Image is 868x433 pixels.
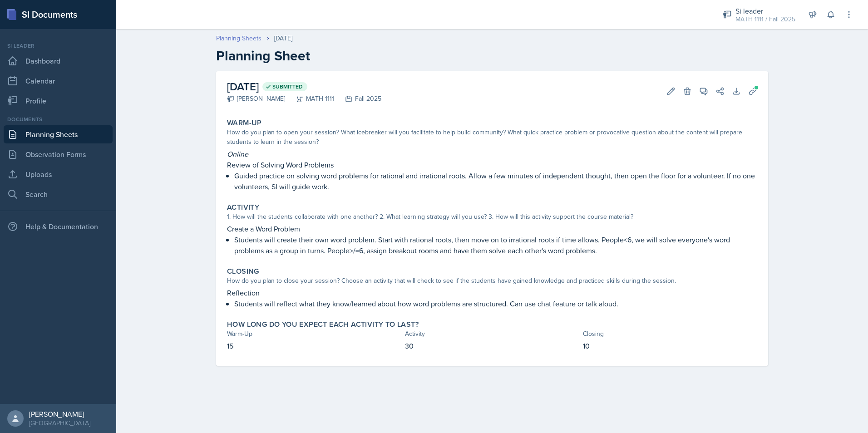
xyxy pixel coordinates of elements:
p: Review of Solving Word Problems [227,159,757,170]
a: Calendar [4,72,113,90]
p: 10 [583,340,757,351]
a: Profile [4,92,113,110]
div: Si leader [4,42,113,50]
label: Warm-Up [227,118,262,128]
div: [PERSON_NAME] [29,409,90,418]
div: How do you plan to open your session? What icebreaker will you facilitate to help build community... [227,128,757,147]
div: [DATE] [274,34,292,43]
p: Create a Word Problem [227,223,757,234]
span: Submitted [272,83,303,90]
label: Closing [227,267,259,276]
em: Online [227,149,248,159]
p: 15 [227,340,401,351]
div: Si leader [735,5,795,16]
div: Fall 2025 [334,94,381,103]
div: [GEOGRAPHIC_DATA] [29,418,90,428]
a: Planning Sheets [216,34,261,43]
div: How do you plan to close your session? Choose an activity that will check to see if the students ... [227,276,757,285]
a: Planning Sheets [4,125,113,143]
div: Help & Documentation [4,217,113,236]
div: [PERSON_NAME] [227,94,285,103]
a: Dashboard [4,52,113,70]
p: Students will reflect what they know/learned about how word problems are structured. Can use chat... [234,298,757,309]
div: Closing [583,329,757,339]
div: 1. How will the students collaborate with one another? 2. What learning strategy will you use? 3.... [227,212,757,221]
a: Observation Forms [4,145,113,163]
div: MATH 1111 [285,94,334,103]
label: Activity [227,203,259,212]
div: Documents [4,115,113,123]
h2: Planning Sheet [216,48,768,64]
label: How long do you expect each activity to last? [227,320,419,329]
div: Activity [405,329,579,339]
h2: [DATE] [227,79,381,95]
a: Uploads [4,165,113,183]
div: Warm-Up [227,329,401,339]
p: Guided practice on solving word problems for rational and irrational roots. Allow a few minutes o... [234,170,757,192]
p: Reflection [227,287,757,298]
p: Students will create their own word problem. Start with rational roots, then move on to irrationa... [234,234,757,256]
a: Search [4,185,113,203]
div: MATH 1111 / Fall 2025 [735,15,795,24]
p: 30 [405,340,579,351]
